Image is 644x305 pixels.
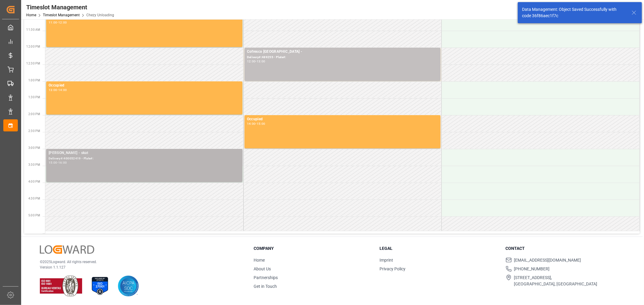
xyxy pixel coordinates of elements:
[49,89,57,91] div: 13:00
[506,245,624,252] h3: Contact
[514,266,550,272] span: [PHONE_NUMBER]
[254,266,271,271] a: About Us
[522,6,626,19] div: Data Management: Object Saved Successfully with code 36f86aec1f7c
[57,21,58,24] div: -
[26,3,114,12] div: Timeslot Management
[247,116,438,122] div: Occupied
[28,146,40,149] span: 3:00 PM
[49,150,240,156] div: [PERSON_NAME] - skat
[26,28,40,31] span: 11:30 AM
[43,13,80,17] a: Timeslot Management
[49,161,57,164] div: 15:00
[254,258,265,263] a: Home
[254,275,278,280] a: Partnerships
[514,275,598,287] span: [STREET_ADDRESS], [GEOGRAPHIC_DATA], [GEOGRAPHIC_DATA]
[247,49,438,55] div: Cofresco [GEOGRAPHIC_DATA] -
[257,122,265,125] div: 15:00
[247,122,256,125] div: 14:00
[57,161,58,164] div: -
[58,89,67,91] div: 14:00
[58,161,67,164] div: 16:00
[514,257,581,263] span: [EMAIL_ADDRESS][DOMAIN_NAME]
[49,21,57,24] div: 11:00
[28,129,40,133] span: 2:30 PM
[254,284,277,289] a: Get in Touch
[26,45,40,48] span: 12:00 PM
[57,89,58,91] div: -
[40,245,94,254] img: Logward Logo
[380,266,405,271] a: Privacy Policy
[28,197,40,200] span: 4:30 PM
[89,275,111,297] img: ISO 27001 Certification
[254,245,372,252] h3: Company
[380,258,393,263] a: Imprint
[247,60,256,63] div: 12:00
[26,13,36,17] a: Home
[380,245,498,252] h3: Legal
[28,180,40,183] span: 4:00 PM
[28,79,40,82] span: 1:00 PM
[40,259,239,265] p: © 2025 Logward. All rights reserved.
[28,214,40,217] span: 5:00 PM
[26,62,40,65] span: 12:30 PM
[247,55,438,60] div: Delivery#:489255 - Plate#:
[28,163,40,166] span: 3:30 PM
[40,275,82,297] img: ISO 9001 & ISO 14001 Certification
[49,156,240,161] div: Delivery#:400052419 - Plate#:
[40,265,239,270] p: Version 1.1.127
[49,83,240,89] div: Occupied
[118,275,139,297] img: AICPA SOC
[28,96,40,99] span: 1:30 PM
[255,122,256,125] div: -
[58,21,67,24] div: 12:00
[28,112,40,116] span: 2:00 PM
[255,60,256,63] div: -
[257,60,265,63] div: 13:00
